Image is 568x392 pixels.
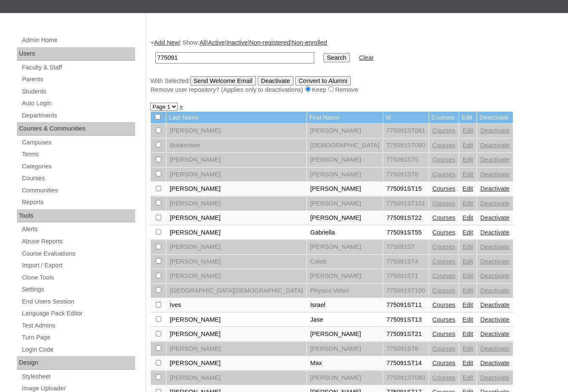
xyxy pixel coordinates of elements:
[307,284,383,298] td: Physics Video
[21,137,135,148] a: Campuses
[150,38,560,94] div: + | Show: | | | |
[166,182,307,196] td: [PERSON_NAME]
[383,168,429,182] td: 775091ST8
[307,197,383,211] td: [PERSON_NAME]
[21,224,135,235] a: Alerts
[21,272,135,283] a: Clone Tools
[21,320,135,331] a: Test Admins
[166,284,307,298] td: [GEOGRAPHIC_DATA][DEMOGRAPHIC_DATA]
[249,39,290,46] a: Non-registered
[432,287,456,294] a: Courses
[227,39,248,46] a: Inactive
[432,229,456,236] a: Courses
[383,284,429,298] td: 775091ST100
[258,76,293,85] input: Deactivate
[307,124,383,138] td: [PERSON_NAME]
[166,313,307,327] td: [PERSON_NAME]
[17,209,135,223] div: Tools
[383,182,429,196] td: 775091ST15
[307,269,383,283] td: [PERSON_NAME]
[21,197,135,208] a: Reports
[359,54,374,61] a: Clear
[480,345,509,352] a: Deactivate
[307,211,383,225] td: [PERSON_NAME]
[21,185,135,196] a: Communities
[480,360,509,366] a: Deactivate
[480,287,509,294] a: Deactivate
[432,142,456,149] a: Courses
[383,255,429,269] td: 775091ST4
[21,149,135,160] a: Terms
[166,153,307,167] td: [PERSON_NAME]
[480,142,509,149] a: Deactivate
[383,124,429,138] td: 775091ST061
[462,156,473,163] a: Edit
[166,342,307,356] td: [PERSON_NAME]
[462,214,473,221] a: Edit
[307,226,383,240] td: Gabriella
[480,200,509,207] a: Deactivate
[292,39,327,46] a: Non-enrolled
[21,161,135,172] a: Categories
[480,316,509,323] a: Deactivate
[21,332,135,343] a: Turn Page
[383,298,429,312] td: 775091ST11
[480,185,509,192] a: Deactivate
[383,269,429,283] td: 775091ST1
[432,345,456,352] a: Courses
[462,287,473,294] a: Edit
[166,371,307,385] td: [PERSON_NAME]
[307,153,383,167] td: [PERSON_NAME]
[383,371,429,385] td: 775091ST060
[17,122,135,136] div: Courses & Communities
[307,298,383,312] td: Israel
[21,74,135,85] a: Parents
[307,371,383,385] td: [PERSON_NAME]
[462,345,473,352] a: Edit
[480,301,509,308] a: Deactivate
[480,374,509,381] a: Deactivate
[307,139,383,153] td: [DEMOGRAPHIC_DATA]
[432,301,456,308] a: Courses
[166,124,307,138] td: [PERSON_NAME]
[462,301,473,308] a: Edit
[154,39,179,46] a: Add New
[21,86,135,97] a: Students
[480,229,509,236] a: Deactivate
[166,211,307,225] td: [PERSON_NAME]
[462,142,473,149] a: Edit
[21,260,135,271] a: Import / Export
[155,52,314,64] input: Search
[462,171,473,178] a: Edit
[200,39,206,46] a: All
[150,76,560,94] div: With Selected:
[179,103,183,110] a: »
[480,258,509,265] a: Deactivate
[432,272,456,279] a: Courses
[432,200,456,207] a: Courses
[432,171,456,178] a: Courses
[432,374,456,381] a: Courses
[295,76,351,85] input: Convert to Alumni
[307,240,383,254] td: [PERSON_NAME]
[480,171,509,178] a: Deactivate
[166,298,307,312] td: Ives
[190,76,256,85] input: Send Welcome Email
[480,272,509,279] a: Deactivate
[307,255,383,269] td: Caleb
[462,127,473,134] a: Edit
[480,243,509,250] a: Deactivate
[432,316,456,323] a: Courses
[432,243,456,250] a: Courses
[21,371,135,382] a: Stylesheet
[383,313,429,327] td: 775091ST13
[462,185,473,192] a: Edit
[17,47,135,61] div: Users
[383,356,429,371] td: 775091ST14
[462,229,473,236] a: Edit
[17,356,135,370] div: Design
[459,112,476,124] td: Edit
[323,53,349,62] input: Search
[166,139,307,153] td: Boekestein
[432,185,456,192] a: Courses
